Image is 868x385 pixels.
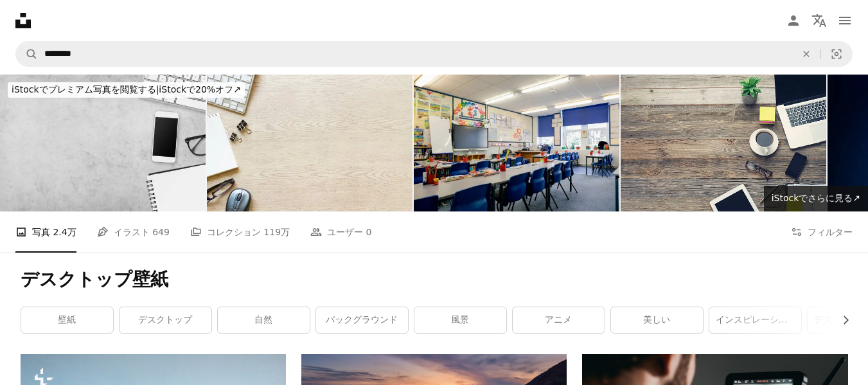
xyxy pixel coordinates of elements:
span: iStockで20%オフ ↗ [12,84,241,94]
img: コンピューターと用品のトップ ビュー木製オフィス デスク [207,75,412,211]
button: ビジュアル検索 [821,42,852,66]
a: インスピレーション [709,307,801,333]
span: 0 [366,225,372,239]
button: リストを右にスクロールする [834,307,848,333]
span: 119万 [263,225,290,239]
a: アニメ [513,307,605,333]
span: iStockでプレミアム写真を閲覧する | [12,84,159,94]
a: ユーザー 0 [310,211,371,253]
a: iStockでさらに見る↗ [764,186,868,211]
a: 美しい [611,307,703,333]
a: 壁紙 [21,307,113,333]
a: デスクトップ [120,307,211,333]
form: サイト内でビジュアルを探す [15,41,853,67]
span: iStockでさらに見る ↗ [772,193,860,203]
span: 649 [152,225,170,239]
a: イラスト 649 [97,211,170,253]
h1: デスクトップ壁紙 [21,268,848,291]
button: メニュー [832,8,858,33]
img: 空の教室 [414,75,619,211]
a: 風景 [414,307,506,333]
button: フィルター [791,211,853,253]
button: Unsplashで検索する [16,42,38,66]
button: 言語 [806,8,832,33]
button: 全てクリア [792,42,820,66]
a: 自然 [218,307,310,333]
a: バックグラウンド [316,307,408,333]
a: コレクション 119万 [190,211,290,253]
a: ホーム — Unsplash [15,13,31,28]
img: テクノロジーと木製のテーブルでコーヒーをております。 [621,75,826,211]
a: ログイン / 登録する [781,8,806,33]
